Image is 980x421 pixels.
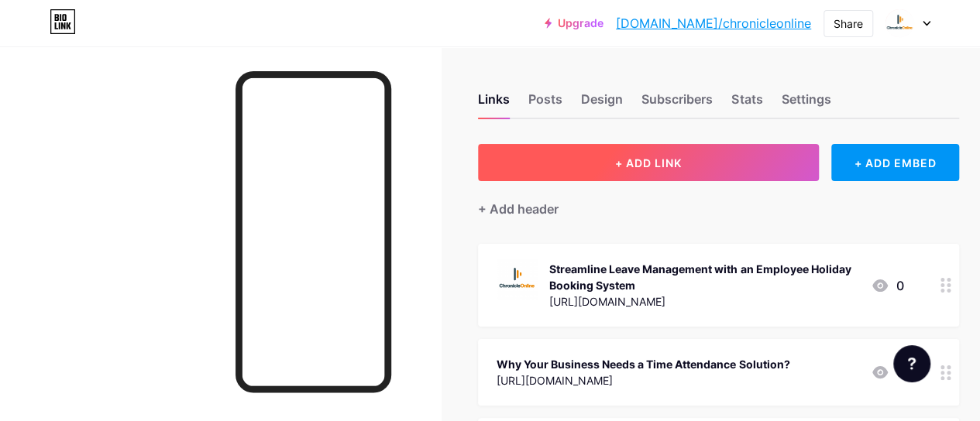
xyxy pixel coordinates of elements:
div: + ADD EMBED [831,144,959,181]
div: Links [478,90,510,118]
div: Streamline Leave Management with an Employee Holiday Booking System [549,261,858,293]
span: + ADD LINK [615,156,682,169]
div: Share [834,15,863,32]
div: Subscribers [641,90,713,118]
div: Stats [731,90,762,118]
button: + ADD LINK [478,144,819,181]
img: Streamline Leave Management with an Employee Holiday Booking System [497,259,537,299]
div: [URL][DOMAIN_NAME] [549,293,858,310]
a: [DOMAIN_NAME]/chronicleonline [616,14,811,33]
div: Settings [781,90,830,118]
div: 0 [871,363,903,382]
img: chronicleonline [885,9,914,38]
div: Why Your Business Needs a Time Attendance Solution? [497,356,789,372]
div: Posts [528,90,562,118]
a: Upgrade [545,17,603,29]
div: + Add header [478,200,559,218]
div: [URL][DOMAIN_NAME] [497,372,789,388]
div: 0 [871,276,903,295]
div: Design [581,90,623,118]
